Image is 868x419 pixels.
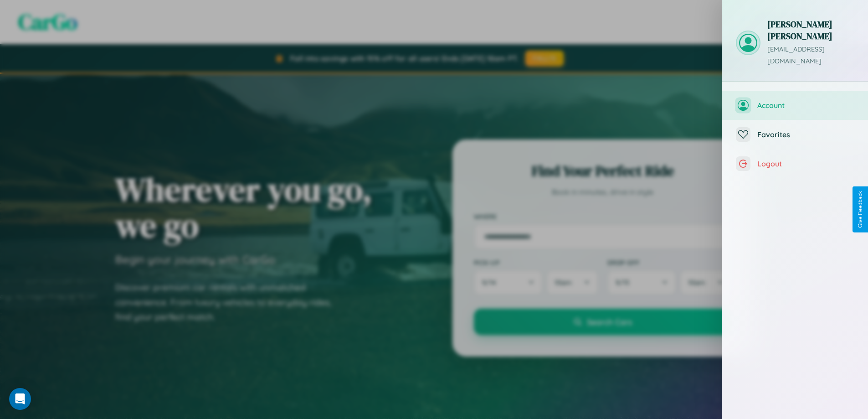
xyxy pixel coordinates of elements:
span: Account [757,101,854,110]
button: Favorites [722,120,868,149]
span: Favorites [757,130,854,139]
p: [EMAIL_ADDRESS][DOMAIN_NAME] [767,44,854,67]
h3: [PERSON_NAME] [PERSON_NAME] [767,18,854,42]
div: Open Intercom Messenger [9,388,31,410]
button: Account [722,91,868,120]
button: Logout [722,149,868,178]
div: Give Feedback [857,191,863,228]
span: Logout [757,159,854,168]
